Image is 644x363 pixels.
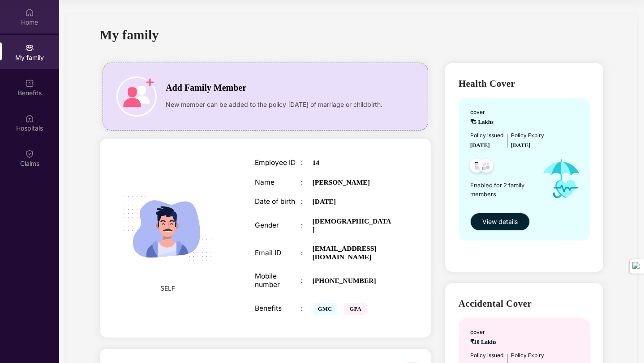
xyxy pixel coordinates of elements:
[25,149,34,158] img: svg+xml;base64,PHN2ZyBpZD0iQ2xhaW0iIHhtbG5zPSJodHRwOi8vd3d3LnczLm9yZy8yMDAwL3N2ZyIgd2lkdGg9IjIwIi...
[466,156,488,178] img: svg+xml;base64,PHN2ZyB4bWxucz0iaHR0cDovL3d3dy53My5vcmcvMjAwMC9zdmciIHdpZHRoPSI0OC45NDMiIGhlaWdodD...
[166,81,246,95] span: Add Family Member
[255,198,301,206] div: Date of birth
[482,217,518,227] span: View details
[301,304,313,312] div: :
[534,150,588,208] img: icon
[255,221,301,229] div: Gender
[166,100,382,110] span: New member can be added to the policy [DATE] of marriage or childbirth.
[313,159,393,167] div: 14
[313,277,393,285] div: [PHONE_NUMBER]
[25,43,34,52] img: svg+xml;base64,PHN2ZyB3aWR0aD0iMjAiIGhlaWdodD0iMjAiIHZpZXdCb3g9IjAgMCAyMCAyMCIgZmlsbD0ibm9uZSIgeG...
[301,178,313,186] div: :
[255,249,301,257] div: Email ID
[255,178,301,186] div: Name
[25,8,34,17] img: svg+xml;base64,PHN2ZyBpZD0iSG9tZSIgeG1sbnM9Imh0dHA6Ly93d3cudzMub3JnLzIwMDAvc3ZnIiB3aWR0aD0iMjAiIG...
[313,198,393,206] div: [DATE]
[470,142,490,148] span: [DATE]
[301,159,313,167] div: :
[470,328,500,337] div: cover
[459,296,590,311] h2: Accidental Cover
[313,217,393,234] div: [DEMOGRAPHIC_DATA]
[255,159,301,167] div: Employee ID
[459,76,590,91] h2: Health Cover
[470,108,497,117] div: cover
[313,245,393,261] div: [EMAIL_ADDRESS][DOMAIN_NAME]
[470,118,497,125] span: ₹5 Lakhs
[470,181,534,199] span: Enabled for 2 family members
[470,338,500,345] span: ₹10 Lakhs
[313,303,338,315] span: GMC
[25,79,34,88] img: svg+xml;base64,PHN2ZyBpZD0iQmVuZWZpdHMiIHhtbG5zPSJodHRwOi8vd3d3LnczLm9yZy8yMDAwL3N2ZyIgd2lkdGg9Ij...
[301,221,313,229] div: :
[511,351,544,360] div: Policy Expiry
[301,198,313,206] div: :
[112,174,223,284] img: svg+xml;base64,PHN2ZyB4bWxucz0iaHR0cDovL3d3dy53My5vcmcvMjAwMC9zdmciIHdpZHRoPSIyMjQiIGhlaWdodD0iMT...
[255,304,301,312] div: Benefits
[470,131,503,140] div: Policy issued
[255,272,301,289] div: Mobile number
[511,142,531,148] span: [DATE]
[313,178,393,186] div: [PERSON_NAME]
[160,283,175,293] span: SELF
[344,303,366,315] span: GPA
[25,114,34,123] img: svg+xml;base64,PHN2ZyBpZD0iSG9zcGl0YWxzIiB4bWxucz0iaHR0cDovL3d3dy53My5vcmcvMjAwMC9zdmciIHdpZHRoPS...
[470,351,503,360] div: Policy issued
[470,213,530,231] button: View details
[116,76,157,117] img: icon
[100,25,159,45] h1: My family
[301,249,313,257] div: :
[301,277,313,285] div: :
[475,156,497,178] img: svg+xml;base64,PHN2ZyB4bWxucz0iaHR0cDovL3d3dy53My5vcmcvMjAwMC9zdmciIHdpZHRoPSI0OC45NDMiIGhlaWdodD...
[511,131,544,140] div: Policy Expiry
